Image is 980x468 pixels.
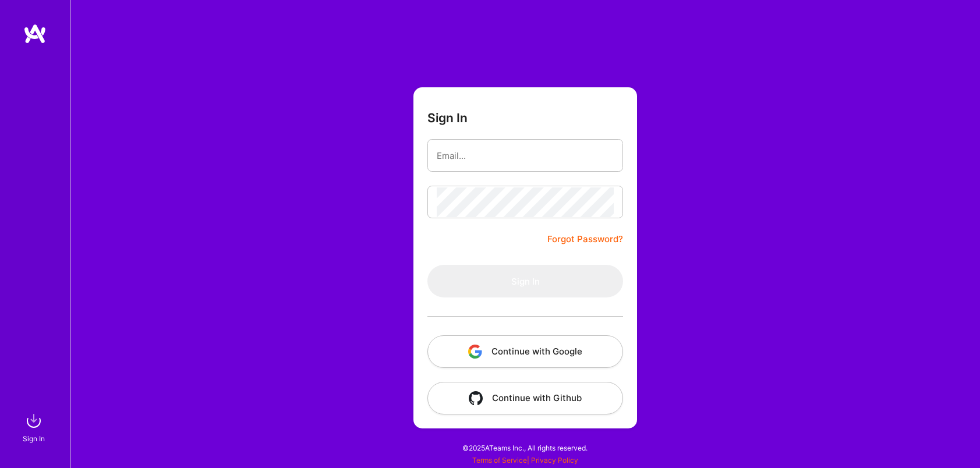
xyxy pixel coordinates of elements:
[23,432,45,445] div: Sign In
[427,111,468,125] h3: Sign In
[468,345,482,359] img: icon
[427,265,623,297] button: Sign In
[547,232,623,246] a: Forgot Password?
[437,141,614,171] input: Email...
[70,433,980,462] div: © 2025 ATeams Inc., All rights reserved.
[22,409,45,432] img: sign in
[469,391,483,405] img: icon
[24,409,45,445] a: sign inSign In
[472,456,578,465] span: |
[23,23,47,44] img: logo
[427,382,623,414] button: Continue with Github
[427,335,623,368] button: Continue with Google
[531,456,578,465] a: Privacy Policy
[472,456,527,465] a: Terms of Service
